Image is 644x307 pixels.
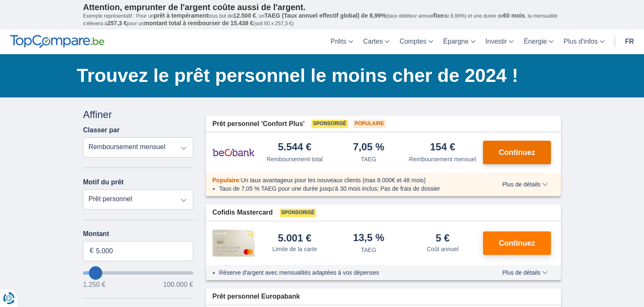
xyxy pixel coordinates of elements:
p: Attention, emprunter de l'argent coûte aussi de l'argent. [83,2,561,12]
div: TAEG [361,155,377,163]
h1: Trouvez le prêt personnel le moins cher de 2024 ! [77,63,561,89]
div: TAEG [361,246,377,254]
span: 257,3 € [107,20,127,26]
span: Un taux avantageux pour les nouveaux clients (max 8.000€ et 48 mois) [241,177,426,184]
button: Continuez [483,231,551,255]
span: Prêt personnel Europabank [213,292,300,302]
span: montant total à rembourser de 15.438 € [144,20,253,26]
span: TAEG (Taux annuel effectif global) de 8,99% [265,12,386,19]
div: 5.001 € [278,233,312,243]
a: Investir [480,29,519,54]
span: Plus de détails [502,270,548,276]
div: Limite de la carte [272,245,317,253]
a: fr [620,29,639,54]
label: Montant [83,230,193,238]
button: Continuez [483,141,551,164]
div: : [206,176,485,184]
span: Prêt personnel 'Confort Plus' [213,119,305,129]
div: 13,5 % [353,233,384,244]
a: Cartes [358,29,395,54]
div: Remboursement total [267,155,323,163]
span: Sponsorisé [312,120,348,128]
div: 7,05 % [353,142,384,153]
a: Comptes [395,29,438,54]
div: Affiner [83,108,193,122]
label: Motif du prêt [83,178,124,186]
div: Remboursement mensuel [409,155,476,163]
span: 1.250 € [83,281,105,288]
label: Classer par [83,126,119,134]
a: Énergie [519,29,558,54]
img: pret personnel Beobank [213,142,254,163]
div: 5 € [436,233,449,243]
li: Taux de 7,05 % TAEG pour une durée jusqu’à 30 mois inclus; Pas de frais de dossier [219,184,478,193]
img: TopCompare [10,35,104,48]
button: Plus de détails [496,269,554,276]
span: Cofidis Mastercard [213,208,273,218]
input: wantToBorrow [83,271,193,275]
span: 12.500 € [233,12,256,19]
span: 100.000 € [163,281,193,288]
span: 60 mois [503,12,525,19]
span: Continuez [499,239,535,247]
button: Plus de détails [496,181,554,188]
span: Populaire [353,120,386,128]
span: Sponsorisé [280,209,316,217]
li: Réserve d'argent avec mensualités adaptées à vos dépenses [219,268,478,277]
a: Épargne [438,29,480,54]
span: Plus de détails [502,181,548,187]
span: fixe [434,12,444,19]
span: € [90,246,93,256]
a: Prêts [326,29,358,54]
span: Continuez [499,149,535,156]
p: Exemple représentatif : Pour un tous but de , un (taux débiteur annuel de 8,99%) et une durée de ... [83,12,561,27]
div: 5.544 € [278,142,312,153]
span: Populaire [213,177,239,184]
div: Coût annuel [427,245,459,253]
div: 154 € [430,142,455,153]
img: pret personnel Cofidis CC [213,230,254,257]
span: prêt à tempérament [154,12,208,19]
a: Plus d'infos [558,29,609,54]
